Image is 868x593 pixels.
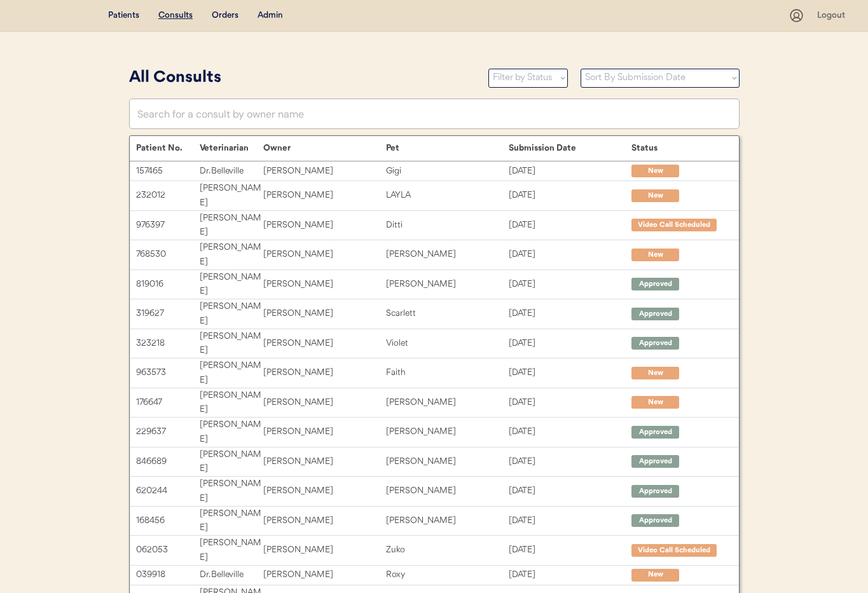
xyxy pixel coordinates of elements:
div: [DATE] [509,514,631,528]
div: 846689 [136,454,200,469]
u: Consults [158,11,193,20]
div: [PERSON_NAME] [263,484,386,498]
div: Ditti [386,218,509,233]
div: [PERSON_NAME] [263,277,386,292]
div: 620244 [136,484,200,498]
div: Pet [386,143,509,153]
div: Logout [817,10,849,22]
div: Video Call Scheduled [638,545,710,556]
div: Faith [386,365,509,380]
div: [PERSON_NAME] [386,247,509,262]
div: [DATE] [509,425,631,439]
div: [PERSON_NAME] [263,188,386,203]
div: Submission Date [509,143,631,153]
div: [DATE] [509,484,631,498]
div: 323218 [136,336,200,351]
div: Status [631,143,726,153]
div: [PERSON_NAME] [200,240,263,269]
div: LAYLA [386,188,509,203]
div: [PERSON_NAME] [263,425,386,439]
div: Patients [108,10,139,22]
div: 062053 [136,543,200,557]
div: Approved [638,515,673,526]
div: [DATE] [509,164,631,179]
div: Patient No. [136,143,200,153]
div: [PERSON_NAME] [200,536,263,565]
div: Dr. Belleville [200,164,263,179]
div: [PERSON_NAME] [263,164,386,179]
div: Approved [638,309,673,320]
div: Owner [263,143,386,153]
div: [PERSON_NAME] [200,507,263,536]
div: 819016 [136,277,200,292]
div: 976397 [136,218,200,233]
div: Approved [638,486,673,497]
div: [DATE] [509,543,631,557]
div: New [638,569,673,580]
div: [DATE] [509,218,631,233]
div: 168456 [136,514,200,528]
div: [PERSON_NAME] [263,247,386,262]
div: Dr. Belleville [200,568,263,582]
div: [DATE] [509,247,631,262]
div: [DATE] [509,306,631,321]
div: 157465 [136,164,200,179]
div: Approved [638,338,673,349]
div: New [638,250,673,261]
div: [PERSON_NAME] [263,365,386,380]
div: [PERSON_NAME] [386,395,509,410]
div: [PERSON_NAME] [200,477,263,506]
div: New [638,191,673,201]
div: Admin [258,10,283,22]
div: Scarlett [386,306,509,321]
div: [DATE] [509,454,631,469]
div: [PERSON_NAME] [263,454,386,469]
div: Orders [212,10,238,22]
div: [PERSON_NAME] [263,218,386,233]
div: 232012 [136,188,200,203]
div: 768530 [136,247,200,262]
div: Gigi [386,164,509,179]
div: [PERSON_NAME] [200,299,263,329]
div: [PERSON_NAME] [200,211,263,240]
div: Zuko [386,543,509,557]
div: [PERSON_NAME] [263,336,386,351]
div: [PERSON_NAME] [200,388,263,418]
div: [PERSON_NAME] [386,514,509,528]
div: [PERSON_NAME] [386,454,509,469]
div: All Consults [129,66,476,90]
div: [PERSON_NAME] [263,514,386,528]
div: [PERSON_NAME] [263,543,386,557]
div: Approved [638,427,673,438]
div: [DATE] [509,395,631,410]
div: [PERSON_NAME] [263,395,386,410]
div: [PERSON_NAME] [386,484,509,498]
input: Search for a consult by owner name [129,99,740,129]
div: Video Call Scheduled [638,220,710,231]
div: [PERSON_NAME] [386,425,509,439]
div: Veterinarian [200,143,263,153]
div: [PERSON_NAME] [263,306,386,321]
div: [DATE] [509,365,631,380]
div: [PERSON_NAME] [200,358,263,388]
div: [PERSON_NAME] [200,447,263,477]
div: 039918 [136,568,200,582]
div: [PERSON_NAME] [386,277,509,292]
div: Roxy [386,568,509,582]
div: 229637 [136,425,200,439]
div: [PERSON_NAME] [200,181,263,210]
div: [PERSON_NAME] [263,568,386,582]
div: 176647 [136,395,200,410]
div: [PERSON_NAME] [200,329,263,358]
div: [PERSON_NAME] [200,270,263,299]
div: 963573 [136,365,200,380]
div: [DATE] [509,336,631,351]
div: [PERSON_NAME] [200,418,263,447]
div: [DATE] [509,277,631,292]
div: [DATE] [509,188,631,203]
div: [DATE] [509,568,631,582]
div: 319627 [136,306,200,321]
div: New [638,166,673,177]
div: New [638,368,673,379]
div: New [638,397,673,408]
